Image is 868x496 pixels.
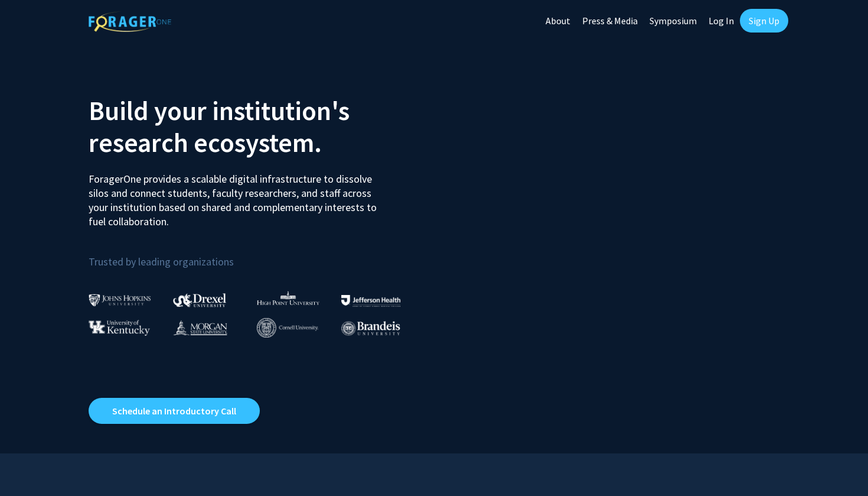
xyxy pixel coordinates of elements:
img: ForagerOne Logo [89,11,171,32]
a: Opens in a new tab [89,398,260,424]
img: Thomas Jefferson University [341,295,400,306]
img: Johns Hopkins University [89,294,151,306]
p: Trusted by leading organizations [89,238,425,271]
img: Drexel University [173,293,226,307]
img: Cornell University [257,318,318,338]
img: Brandeis University [341,321,400,336]
img: University of Kentucky [89,320,150,336]
p: ForagerOne provides a scalable digital infrastructure to dissolve silos and connect students, fac... [89,163,385,229]
img: High Point University [257,291,319,305]
h2: Build your institution's research ecosystem. [89,95,425,158]
a: Sign Up [740,9,788,33]
img: Morgan State University [173,320,227,335]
